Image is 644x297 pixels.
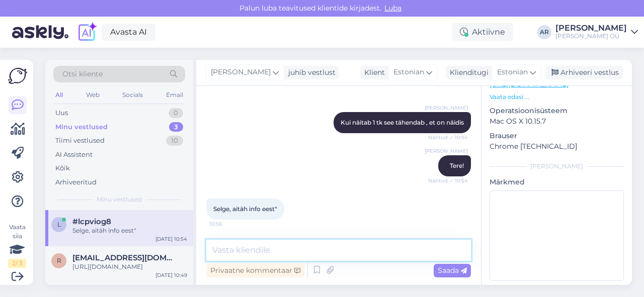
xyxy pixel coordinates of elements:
[452,23,513,41] div: Aktiivne
[490,177,624,187] p: Märkmed
[393,67,424,78] span: Estonian
[169,108,183,118] div: 0
[428,177,468,184] span: Nähtud ✓ 10:54
[555,32,627,40] div: [PERSON_NAME] OÜ
[84,88,102,102] div: Web
[72,262,187,271] div: [URL][DOMAIN_NAME]
[497,67,528,78] span: Estonian
[381,4,405,13] span: Luba
[450,162,464,169] span: Tere!
[166,136,183,146] div: 10
[438,266,467,275] span: Saada
[76,22,98,43] img: explore-ai
[55,163,70,173] div: Kõik
[211,67,271,78] span: [PERSON_NAME]
[555,24,638,40] a: [PERSON_NAME][PERSON_NAME] OÜ
[169,122,183,132] div: 3
[537,25,551,39] div: AR
[545,66,623,79] div: Arhiveeri vestlus
[62,69,103,79] span: Otsi kliente
[284,67,336,78] div: juhib vestlust
[425,104,468,112] span: [PERSON_NAME]
[8,223,26,268] div: Vaata siia
[102,24,155,41] a: Avasta AI
[155,235,187,243] div: [DATE] 10:54
[490,92,624,102] p: Vaata edasi ...
[164,88,185,102] div: Email
[206,264,304,277] div: Privaatne kommentaar
[360,67,385,78] div: Klient
[97,195,142,204] span: Minu vestlused
[57,221,61,228] span: l
[490,116,624,127] p: Mac OS X 10.15.7
[490,141,624,152] p: Chrome [TECHNICAL_ID]
[341,119,464,126] span: Kui näitab 1 tk see tähendab , et on näidis
[446,67,489,78] div: Klienditugi
[155,271,187,279] div: [DATE] 10:49
[428,134,468,141] span: Nähtud ✓ 10:54
[55,177,97,187] div: Arhiveeritud
[53,88,65,102] div: All
[55,150,93,160] div: AI Assistent
[213,205,277,213] span: Selge, aitäh info eest"
[57,257,61,264] span: R
[55,136,105,146] div: Tiimi vestlused
[120,88,145,102] div: Socials
[490,162,624,171] div: [PERSON_NAME]
[490,131,624,141] p: Brauser
[55,122,108,132] div: Minu vestlused
[72,226,187,235] div: Selge, aitäh info eest"
[490,106,624,116] p: Operatsioonisüsteem
[8,68,27,84] img: Askly Logo
[72,253,177,262] span: Reimo@roosileht.com
[55,108,68,118] div: Uus
[209,220,247,228] span: 10:56
[425,147,468,155] span: [PERSON_NAME]
[72,217,111,226] span: #lcpviog8
[555,24,627,32] div: [PERSON_NAME]
[8,259,26,268] div: 2 / 3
